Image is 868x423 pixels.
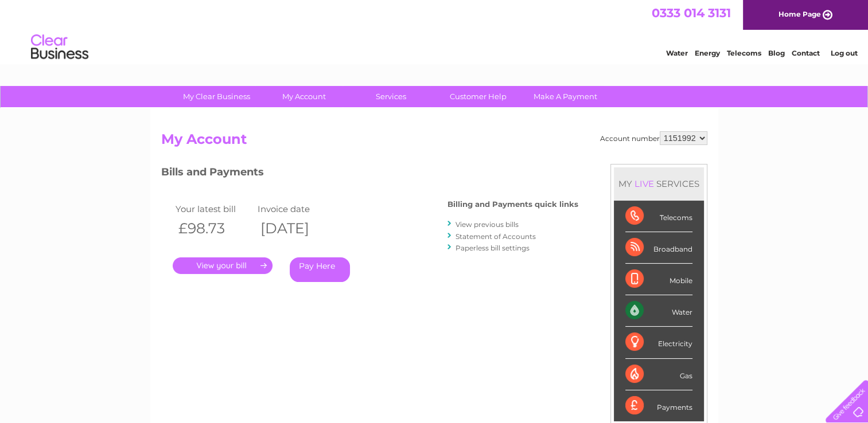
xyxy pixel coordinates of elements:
[169,86,264,107] a: My Clear Business
[255,201,337,217] td: Invoice date
[173,217,255,240] th: £98.73
[161,131,707,153] h2: My Account
[792,49,820,57] a: Contact
[30,30,89,65] img: logo.png
[456,244,530,252] a: Paperless bill settings
[625,232,692,264] div: Broadband
[625,201,692,232] div: Telecoms
[625,359,692,390] div: Gas
[695,49,720,57] a: Energy
[431,86,526,107] a: Customer Help
[666,49,688,57] a: Water
[652,6,731,20] a: 0333 014 3131
[625,390,692,421] div: Payments
[173,257,273,274] a: .
[164,6,706,56] div: Clear Business is a trading name of Verastar Limited (registered in [GEOGRAPHIC_DATA] No. 3667643...
[173,201,255,217] td: Your latest bill
[727,49,761,57] a: Telecoms
[161,164,578,184] h3: Bills and Payments
[456,232,536,241] a: Statement of Accounts
[625,264,692,295] div: Mobile
[447,200,578,209] h4: Billing and Payments quick links
[625,327,692,358] div: Electricity
[344,86,438,107] a: Services
[614,167,704,200] div: MY SERVICES
[256,86,351,107] a: My Account
[255,217,337,240] th: [DATE]
[600,131,707,145] div: Account number
[290,257,350,282] a: Pay Here
[456,220,519,229] a: View previous bills
[632,178,656,189] div: LIVE
[625,295,692,327] div: Water
[830,49,857,57] a: Log out
[518,86,613,107] a: Make A Payment
[768,49,785,57] a: Blog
